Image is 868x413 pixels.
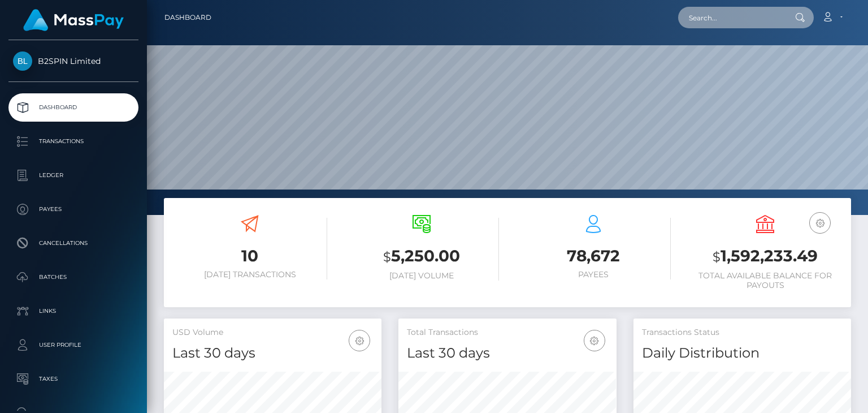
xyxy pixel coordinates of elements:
h6: [DATE] Volume [344,271,499,281]
h3: 1,592,233.49 [688,245,843,268]
a: Transactions [8,127,138,156]
p: User Profile [13,337,134,354]
a: Payees [8,195,138,223]
a: User Profile [8,331,138,359]
h6: Total Available Balance for Payouts [688,271,843,290]
h3: 10 [172,245,327,267]
a: Dashboard [8,93,138,122]
h4: Last 30 days [407,343,607,363]
p: Payees [13,201,134,218]
a: Cancellations [8,229,138,257]
h6: [DATE] Transactions [172,270,327,279]
a: Ledger [8,161,138,190]
input: Search... [678,7,784,28]
a: Links [8,297,138,325]
h5: USD Volume [172,327,373,338]
h4: Daily Distribution [642,343,843,363]
h4: Last 30 days [172,343,373,363]
img: MassPay Logo [23,9,124,31]
p: Links [13,303,134,320]
span: B2SPIN Limited [8,56,138,66]
a: Taxes [8,365,138,393]
small: $ [383,249,391,265]
h5: Total Transactions [407,327,607,338]
p: Transactions [13,133,134,150]
img: B2SPIN Limited [13,51,32,71]
p: Batches [13,269,134,286]
p: Cancellations [13,235,134,252]
p: Ledger [13,167,134,184]
h6: Payees [516,270,671,279]
p: Taxes [13,371,134,388]
a: Batches [8,263,138,291]
a: Dashboard [164,6,211,29]
h5: Transactions Status [642,327,843,338]
p: Dashboard [13,99,134,116]
h3: 5,250.00 [344,245,499,268]
small: $ [713,249,721,265]
h3: 78,672 [516,245,671,267]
